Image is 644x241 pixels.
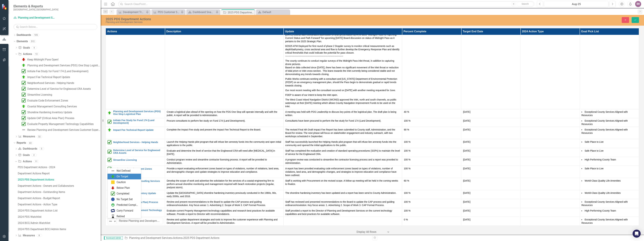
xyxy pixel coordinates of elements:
[463,119,470,122] span: [DATE]
[404,140,460,144] div: 100 %
[463,209,470,212] span: [DATE]
[285,209,400,216] p: Staff provided a report to the Director of Planning and Development Services on the current techn...
[18,160,32,163] a: Actions
[404,119,460,122] div: 100 %
[22,57,26,61] img: Below Plan
[22,87,26,91] img: Completed
[111,186,115,190] img: Below Plan
[285,149,400,156] p: Staff has completed the evaluation and creation of standard operating procedures (SOPs) to mainta...
[124,236,370,240] div: » »
[113,159,163,161] a: Streamline Licensing
[517,2,533,6] button: Search
[463,192,470,194] span: [DATE]
[108,158,112,162] img: Completed
[17,220,101,226] a: 2024 BCC/Admin Watchlist
[17,227,101,232] a: 2024 PDS Department BCC/Admin Items
[463,200,470,203] span: [DATE]
[111,203,115,207] img: Predicted Complete
[635,1,641,7] button: RV
[585,209,616,212] span: High Performing County Team
[585,167,604,170] span: Safe Place to Live
[404,191,460,195] div: 100 %
[18,184,101,187] div: Department Actions - Owners and Collaborators
[117,175,128,179] div: On Target
[404,110,460,114] div: 40 %
[581,128,628,134] span: Exceptional County Services Aligned with Resources
[18,178,101,181] div: 2025 PDS Department Actions
[18,172,101,175] div: Department Actions Report
[21,57,59,62] a: Keep Midnight Pass Open!
[285,167,400,177] p: A report has been provided evaluating code enforcement zones based on types of violations, number...
[463,111,470,113] span: [DATE]
[118,1,534,7] input: Search ClearPoint...
[21,80,74,86] a: Neighborhood Services - Helping Hands
[111,192,115,196] img: Completed
[18,209,101,212] div: 2024 PDS Department Action List
[167,158,282,165] p: Conduct program review and streamline contractor licensing process. A report will be provided to ...
[27,87,91,90] div: Determine Level of Service for Englewood CRA Assets
[117,197,133,201] div: No Target Set
[581,200,628,206] span: Exceptional County Services Aligned with Resources
[113,119,163,124] a: Initiate Fee Study for Fund 174 (Land Development)
[21,104,77,109] a: Coastal Management Consulting Services
[27,105,77,108] div: Coastal Management Consulting Services
[27,117,74,120] div: Update CAP (Critical Area Plan) Process
[117,209,133,213] div: Carry Forward
[167,128,282,131] p: Complete the Impact Fee study and present the Impact Fee Technical Report to the Board.
[545,2,607,6] div: Aug-25
[585,192,621,194] span: World-Class Quality Life Amenities
[22,116,26,120] img: Completed
[585,158,616,161] span: High Performing County Team
[39,147,44,150] div: 3
[111,197,115,201] img: No Target Set
[17,177,101,182] a: 2025 PDS Department Actions
[167,110,282,117] p: Create a logistical plan ahead of the opening on how the PDS One Stop will operate internally and...
[173,236,182,239] a: Actions
[167,167,282,174] p: Provide a report evaluating enforcement zones based on types of violations, number of violations,...
[18,147,37,151] a: Dashboards
[34,53,39,55] div: 13
[285,44,400,58] p: 8/2025 ATM Deployed for first round of phase 2 Doppler survey to monitor critical measurements su...
[17,202,101,207] a: Department Actions - Action Type
[152,10,180,14] a: PDS Customer Service (Copy) w/ Accela
[463,179,470,182] span: [DATE]
[21,121,94,127] a: Evaluate Property Management Technology Capabilities
[13,24,97,30] input: Search Below...
[117,218,163,224] input: Name
[18,135,35,139] a: Measures
[404,128,460,131] div: 90 %
[463,149,470,152] span: [DATE]
[463,128,470,131] span: [DATE]
[37,234,42,237] div: 8
[34,160,39,163] div: 11
[113,168,163,170] a: Evaluate Code Enforcement Zones
[285,88,400,93] p: Our most recent meeting with the consultant occurred on [DATE] with another meeting requested for...
[104,236,123,240] span: Scorecard Admin
[17,165,101,170] a: PDS Department Actions - 2024
[285,58,400,77] p: The county continues to conduct regular surveys of the Midnight Pass inlet throat, in addition to...
[167,149,282,156] p: Evaluate and determine the level of service that the Englewood CRA will need after [MEDICAL_DATA]...
[18,153,30,157] a: Goals
[21,98,68,103] a: Evaluate Code Enforcement Zones
[30,40,36,43] div: 512
[106,21,411,23] div: Planning and Development Services
[285,32,400,44] p: [DATE] County staff coordinated submission of draft presentation by ATM titled "Midnight Pass Re-...
[17,171,101,176] a: Department Actions Report
[18,191,101,194] div: Department Actions - Outstanding Items
[404,158,460,161] div: 100 %
[167,209,282,216] p: Evaluate current Property Management technology capabilities and research best practices for avai...
[581,119,628,125] span: Exceptional County Services Aligned with Resources
[22,128,26,132] img: Not Defined
[187,10,215,14] a: Dashboard Snapshot
[17,208,101,213] a: 2024 PDS Department Action List
[21,127,101,132] a: Review Planning and Development Services Customer Experience
[32,46,37,49] div: 5
[404,200,460,203] div: 100 %
[18,197,101,200] div: Department Actions - Budget Report
[167,218,282,225] p: Review and update department strategies and tools to improve the customer experience with Plannin...
[28,142,33,144] div: 63
[285,140,400,147] p: Staff has successfully launched the Helping Hands pilot program that will infuse lien amnesty fun...
[18,203,101,206] div: Department Actions - Action Type
[17,196,101,201] a: Department Actions - Budget Report
[27,93,52,96] div: Streamline Licensing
